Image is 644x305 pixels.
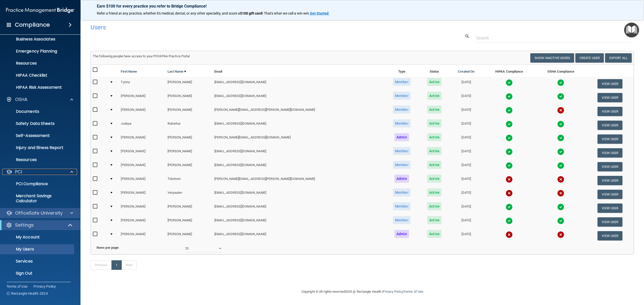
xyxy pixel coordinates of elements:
[557,79,564,86] img: tick.e7d51cea.svg
[557,93,564,100] img: tick.e7d51cea.svg
[111,260,122,270] a: 1
[3,61,72,66] p: Resources
[624,23,639,37] button: Open Resource Center
[97,4,627,9] p: Earn $100 for every practice you refer to Bridge Compliance!
[557,134,564,141] img: tick.e7d51cea.svg
[557,231,564,238] img: cross.ca9f0e7f.svg
[506,134,513,141] img: tick.e7d51cea.svg
[262,11,310,15] span: ! That's what we call a win-win.
[394,230,409,238] span: Admin
[166,105,212,118] td: [PERSON_NAME]
[597,121,622,130] button: View User
[597,148,622,158] button: View User
[427,119,441,127] span: Active
[212,174,384,187] td: [PERSON_NAME][EMAIL_ADDRESS][PERSON_NAME][DOMAIN_NAME]
[122,260,137,270] a: Next
[506,204,513,211] img: tick.e7d51cea.svg
[597,217,622,227] button: View User
[15,210,63,216] p: OfficeSafe University
[270,284,454,300] div: Copyright © All rights reserved 2025 @ Rectangle Health | |
[3,121,72,126] p: Safety Data Sheets
[3,85,72,90] p: HIPAA Risk Assessment
[535,65,586,77] th: OSHA Compliance
[427,216,441,224] span: Active
[6,222,73,228] a: Settings
[605,53,632,63] a: Export All
[91,24,405,31] h4: Users
[449,105,483,118] td: [DATE]
[3,133,72,138] p: Self-Assessment
[394,175,409,183] span: Admin
[597,204,622,213] button: View User
[97,11,240,15] span: Refer a friend at any practice, whether it's medical, dental, or any other speciality, and score a
[427,188,441,196] span: Active
[6,210,73,216] a: OfficeSafe University
[597,176,622,185] button: View User
[597,190,622,199] button: View User
[15,21,50,28] h4: Compliance
[6,169,73,175] a: PCI
[166,201,212,215] td: [PERSON_NAME]
[427,147,441,155] span: Active
[393,106,411,114] span: Member
[212,65,384,77] th: Email
[506,190,513,197] img: cross.ca9f0e7f.svg
[575,53,604,63] button: Create User
[427,78,441,86] span: Active
[212,160,384,174] td: [EMAIL_ADDRESS][DOMAIN_NAME]
[393,119,411,127] span: Member
[3,145,72,150] p: Injury and Illness Report
[119,187,166,201] td: [PERSON_NAME]
[3,157,72,162] p: Resources
[427,175,441,183] span: Active
[166,174,212,187] td: Tidstrom
[557,204,564,211] img: tick.e7d51cea.svg
[557,107,564,114] img: cross.ca9f0e7f.svg
[3,181,72,186] p: PCI Compliance
[449,201,483,215] td: [DATE]
[483,65,536,77] th: HIPAA Compliance
[166,77,212,91] td: [PERSON_NAME]
[15,96,28,103] p: OSHA
[597,134,622,144] button: View User
[404,290,423,293] a: Terms of Use
[119,77,166,91] td: Tynna
[427,161,441,169] span: Active
[393,92,411,100] span: Member
[506,148,513,155] img: tick.e7d51cea.svg
[119,132,166,146] td: [PERSON_NAME]
[168,69,186,75] a: Last Name
[449,215,483,229] td: [DATE]
[597,231,622,240] button: View User
[449,77,483,91] td: [DATE]
[212,118,384,132] td: [EMAIL_ADDRESS][DOMAIN_NAME]
[15,169,22,175] p: PCI
[384,65,419,77] th: Type
[427,202,441,210] span: Active
[427,230,441,238] span: Active
[557,162,564,169] img: tick.e7d51cea.svg
[15,222,34,228] p: Settings
[449,146,483,160] td: [DATE]
[597,93,622,102] button: View User
[212,229,384,242] td: [EMAIL_ADDRESS][DOMAIN_NAME]
[383,290,403,293] a: Privacy Policy
[212,215,384,229] td: [EMAIL_ADDRESS][DOMAIN_NAME]
[3,271,72,276] p: Sign Out
[506,93,513,100] img: tick.e7d51cea.svg
[97,246,119,249] b: Rows per page:
[93,54,190,58] span: The following people have access to your PCIHIPAA Practice Portal
[597,107,622,116] button: View User
[3,37,72,42] p: Business Associates
[119,160,166,174] td: [PERSON_NAME]
[212,77,384,91] td: [EMAIL_ADDRESS][DOMAIN_NAME]
[506,217,513,224] img: tick.e7d51cea.svg
[3,109,72,114] p: Documents
[166,229,212,242] td: [PERSON_NAME]
[119,118,166,132] td: Judaya
[3,235,72,240] p: My Account
[166,160,212,174] td: [PERSON_NAME]
[393,147,411,155] span: Member
[449,160,483,174] td: [DATE]
[449,229,483,242] td: [DATE]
